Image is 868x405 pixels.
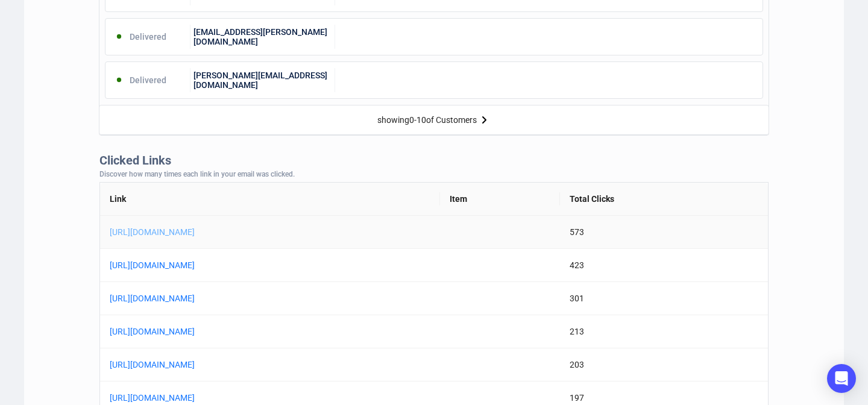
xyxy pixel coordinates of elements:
td: 203 [560,348,768,381]
td: 213 [560,315,768,348]
div: [PERSON_NAME][EMAIL_ADDRESS][DOMAIN_NAME] [190,68,336,92]
div: Delivered [105,68,190,92]
div: showing 0 - 10 of Customers [377,115,477,125]
div: Clicked Links [99,154,769,168]
td: 423 [560,249,768,282]
td: 301 [560,282,768,315]
div: Discover how many times each link in your email was clicked. [99,171,769,179]
div: Open Intercom Messenger [827,364,856,393]
a: [URL][DOMAIN_NAME] [110,325,411,338]
img: right-arrow.svg [477,113,491,127]
div: Delivered [105,25,190,49]
a: [URL][DOMAIN_NAME] [110,225,411,239]
a: [URL][DOMAIN_NAME] [110,259,411,272]
td: 573 [560,216,768,249]
th: Item [440,183,560,216]
th: Link [100,183,440,216]
a: [URL][DOMAIN_NAME] [110,358,411,371]
div: [EMAIL_ADDRESS][PERSON_NAME][DOMAIN_NAME] [190,25,336,49]
a: [URL][DOMAIN_NAME] [110,292,411,305]
a: [URL][DOMAIN_NAME] [110,391,411,404]
th: Total Clicks [560,183,768,216]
